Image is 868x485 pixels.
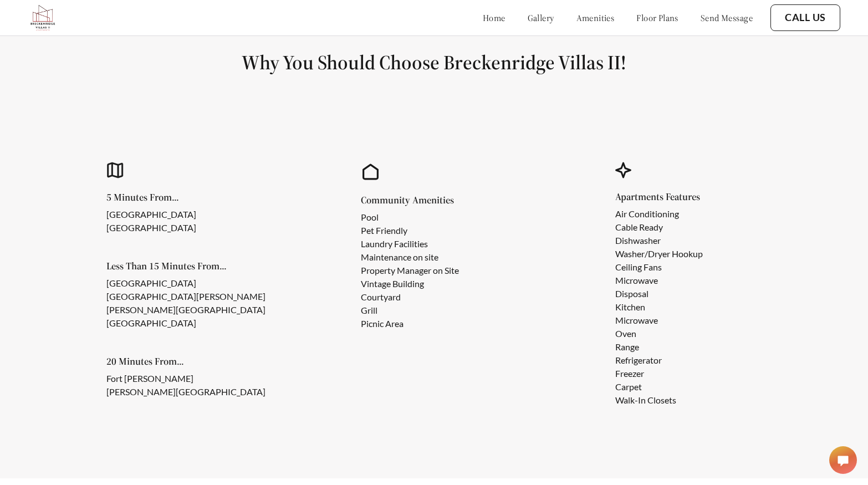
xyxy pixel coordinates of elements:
li: [GEOGRAPHIC_DATA][PERSON_NAME] [106,290,265,303]
a: send message [701,12,753,23]
li: Carpet [615,380,703,394]
li: Air Conditioning [615,207,703,221]
li: [GEOGRAPHIC_DATA] [106,316,265,330]
li: Washer/Dryer Hookup [615,247,703,261]
li: [GEOGRAPHIC_DATA] [106,277,265,290]
li: Microwave [615,314,703,327]
li: Vintage Building [361,277,459,290]
li: Ceiling Fans [615,261,703,274]
li: Maintenance on site [361,251,459,264]
li: Walk-In Closets [615,394,703,407]
li: [GEOGRAPHIC_DATA] [106,208,196,221]
li: Microwave [615,274,703,287]
h5: Apartments Features [615,192,721,202]
img: bv2_logo.png [28,3,58,33]
h1: Why You Should Choose Breckenridge Villas II! [27,50,841,75]
a: amenities [576,12,615,23]
li: [PERSON_NAME][GEOGRAPHIC_DATA] [106,385,265,399]
li: [PERSON_NAME][GEOGRAPHIC_DATA] [106,303,265,316]
li: Pool [361,211,459,224]
li: Grill [361,304,459,317]
li: Pet Friendly [361,224,459,237]
li: Disposal [615,287,703,300]
li: Property Manager on Site [361,264,459,277]
li: Range [615,340,703,354]
a: home [483,12,506,23]
li: Oven [615,327,703,340]
li: Dishwasher [615,234,703,247]
li: [GEOGRAPHIC_DATA] [106,221,196,234]
h5: Less Than 15 Minutes From... [106,261,283,271]
a: gallery [528,12,554,23]
li: Courtyard [361,290,459,304]
li: Refrigerator [615,354,703,367]
a: floor plans [636,12,678,23]
a: Call Us [785,12,826,24]
li: Cable Ready [615,221,703,234]
li: Freezer [615,367,703,380]
button: Call Us [770,4,840,31]
li: Picnic Area [361,317,459,330]
h5: 20 Minutes From... [106,356,283,366]
li: Fort [PERSON_NAME] [106,372,265,385]
li: Kitchen [615,300,703,314]
h5: Community Amenities [361,195,477,205]
li: Laundry Facilities [361,237,459,251]
h5: 5 Minutes From... [106,192,214,202]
